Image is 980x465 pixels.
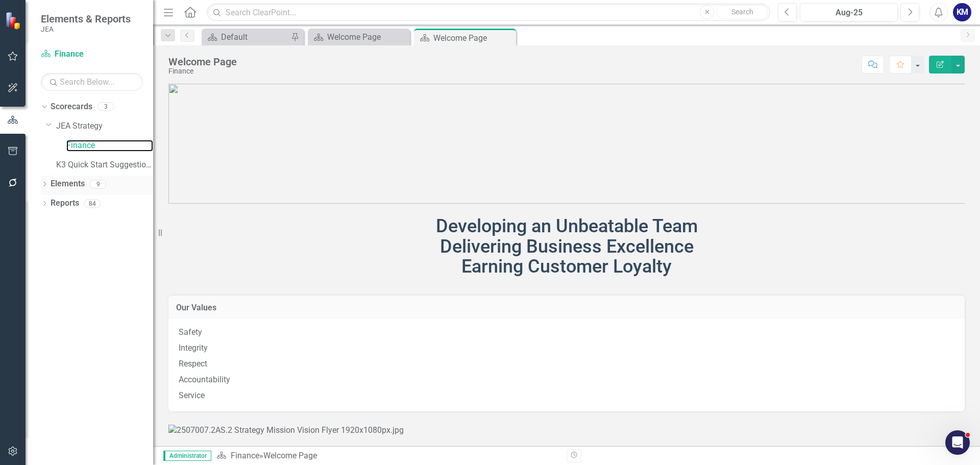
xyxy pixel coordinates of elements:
[51,198,79,209] a: Reports
[179,327,954,340] p: Safety
[41,73,143,91] input: Search Below...
[179,340,954,356] p: Integrity
[51,178,85,190] a: Elements
[731,8,753,16] span: Search
[310,31,407,43] a: Welcome Page
[800,3,898,21] button: Aug-25
[5,11,23,29] img: ClearPoint Strategy
[717,5,768,19] button: Search
[327,31,407,43] div: Welcome Page
[433,32,513,44] div: Welcome Page
[179,356,954,372] p: Respect
[168,84,965,204] img: mceclip0%20v48.png
[263,451,317,460] div: Welcome Page
[51,101,92,113] a: Scorecards
[179,388,954,402] p: Service
[179,372,954,388] p: Accountability
[953,3,971,21] button: KM
[41,25,131,33] small: JEA
[204,31,288,43] a: Default
[56,159,153,171] a: K3 Quick Start Suggestions
[41,13,131,25] span: Elements & Reports
[84,199,101,208] div: 84
[440,236,694,257] span: Delivering Business Excellence
[231,451,259,460] a: Finance
[221,31,288,43] div: Default
[207,4,770,21] input: Search ClearPoint...
[461,256,672,277] span: Earning Customer Loyalty
[168,425,404,436] img: 2507007.2AS.2 Strategy Mission Vision Flyer 1920x1080px.jpg
[97,103,114,111] div: 3
[90,180,106,188] div: 9
[41,48,143,60] a: Finance
[216,450,559,462] div: »
[436,215,698,237] span: Developing an Unbeatable Team
[168,56,237,67] div: Welcome Page
[56,120,153,132] a: JEA Strategy
[163,451,211,461] span: Administrator
[66,140,153,152] a: Finance
[176,303,957,312] h3: Our Values
[945,430,970,455] iframe: Intercom live chat
[168,67,237,75] div: Finance
[803,7,894,19] div: Aug-25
